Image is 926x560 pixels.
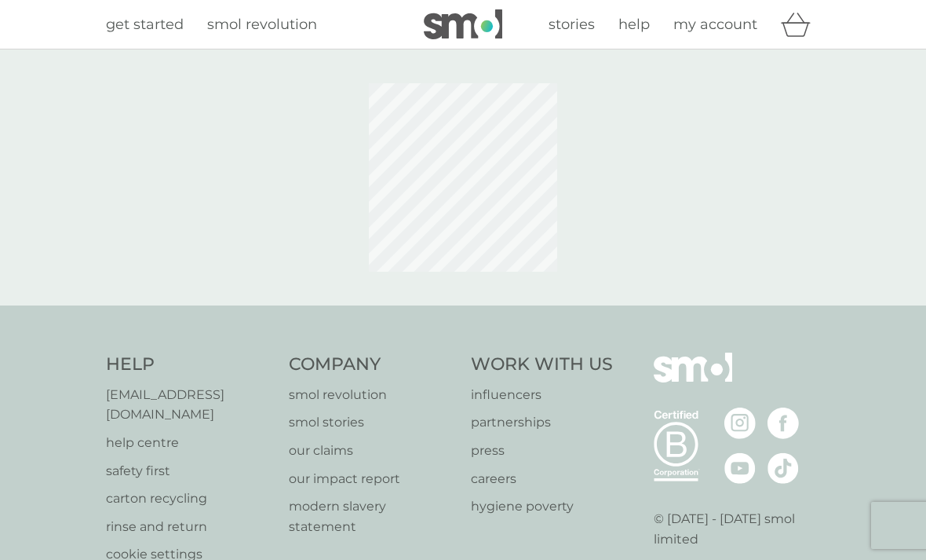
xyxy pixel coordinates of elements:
[471,496,613,517] a: hygiene poverty
[767,408,799,439] img: visit the smol Facebook page
[549,13,595,36] a: stories
[289,469,456,489] a: our impact report
[618,16,650,33] span: help
[549,16,595,33] span: stories
[471,385,613,405] a: influencers
[207,16,317,33] span: smol revolution
[289,441,456,461] a: our claims
[106,16,184,33] span: get started
[289,385,456,405] a: smol revolution
[471,353,613,377] h4: Work With Us
[654,509,821,549] p: © [DATE] - [DATE] smol limited
[289,496,456,536] a: modern slavery statement
[207,13,317,36] a: smol revolution
[767,452,799,484] img: visit the smol Tiktok page
[289,353,456,377] h4: Company
[106,433,273,453] a: help centre
[781,9,820,40] div: basket
[471,412,613,433] a: partnerships
[471,469,613,489] a: careers
[106,13,184,36] a: get started
[471,441,613,461] a: press
[724,452,756,484] img: visit the smol Youtube page
[673,16,757,33] span: my account
[424,9,502,39] img: smol
[106,353,273,377] h4: Help
[724,408,756,439] img: visit the smol Instagram page
[289,412,456,433] a: smol stories
[106,517,273,537] a: rinse and return
[654,353,732,406] img: smol
[673,13,757,36] a: my account
[106,461,273,481] a: safety first
[106,489,273,509] a: carton recycling
[618,13,650,36] a: help
[106,385,273,425] a: [EMAIL_ADDRESS][DOMAIN_NAME]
